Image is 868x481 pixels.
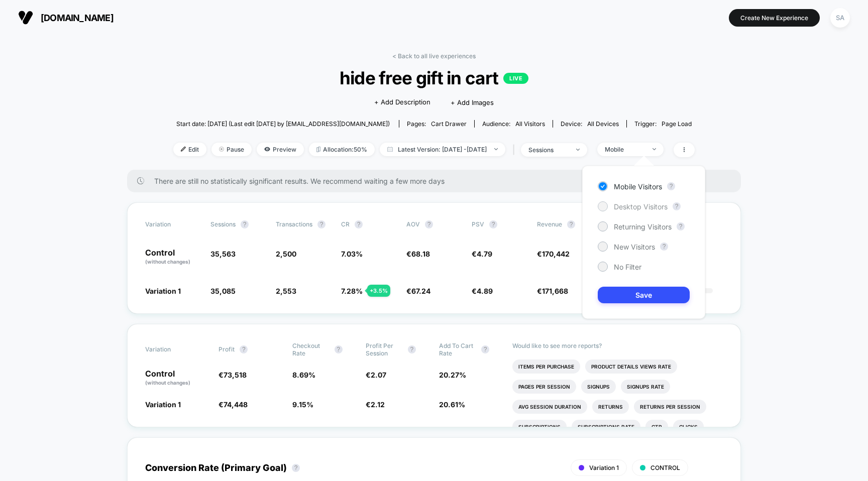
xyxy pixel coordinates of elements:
[366,371,386,379] span: €
[18,10,33,25] img: Visually logo
[219,345,235,353] span: Profit
[341,220,350,228] span: CR
[276,287,296,295] span: 2,553
[662,120,692,128] span: Page Load
[276,250,296,258] span: 2,500
[553,120,626,128] span: Device:
[210,220,236,228] span: Sessions
[542,250,570,258] span: 170,442
[605,146,645,153] div: Mobile
[341,287,363,295] span: 7.28 %
[587,120,619,128] span: all devices
[181,147,186,152] img: edit
[489,220,497,228] button: ?
[581,380,616,394] li: Signups
[614,263,641,271] span: No Filter
[366,400,385,409] span: €
[392,52,476,60] a: < Back to all live experiences
[406,250,430,258] span: €
[219,371,247,379] span: €
[439,342,476,357] span: Add To Cart Rate
[309,143,375,156] span: Allocation: 50%
[515,120,545,128] span: All Visitors
[589,464,619,471] span: Variation 1
[598,287,690,303] button: Save
[634,400,706,414] li: Returns Per Session
[477,287,493,295] span: 4.89
[145,370,208,387] p: Control
[677,222,685,230] button: ?
[650,464,680,471] span: CONTROL
[503,73,528,84] p: LIVE
[431,120,467,128] span: cart drawer
[729,9,820,27] button: Create New Experience
[210,250,236,258] span: 35,563
[145,249,200,266] p: Control
[673,420,704,434] li: Clicks
[176,120,390,128] span: Start date: [DATE] (Last edit [DATE] by [EMAIL_ADDRESS][DOMAIN_NAME])
[439,400,465,409] span: 20.61 %
[241,220,249,228] button: ?
[145,259,190,265] span: (without changes)
[145,400,181,409] span: Variation 1
[145,220,200,228] span: Variation
[512,342,723,349] p: Would like to see more reports?
[224,400,248,409] span: 74,448
[173,143,206,156] span: Edit
[154,177,721,185] span: There are still no statistically significant results. We recommend waiting a few more days
[512,380,576,394] li: Pages Per Session
[224,371,247,379] span: 73,518
[472,250,492,258] span: €
[439,371,466,379] span: 20.27 %
[572,420,640,434] li: Subscriptions Rate
[482,120,545,128] div: Audience:
[653,148,656,150] img: end
[367,285,390,297] div: + 3.5 %
[634,120,692,128] div: Trigger:
[145,287,181,295] span: Variation 1
[567,220,575,228] button: ?
[387,147,393,152] img: calendar
[41,13,114,23] span: [DOMAIN_NAME]
[528,146,569,154] div: sessions
[240,345,248,353] button: ?
[407,120,467,128] div: Pages:
[374,97,430,107] span: + Add Description
[494,148,498,150] img: end
[15,10,117,26] button: [DOMAIN_NAME]
[614,243,655,251] span: New Visitors
[645,420,668,434] li: Ctr
[276,220,312,228] span: Transactions
[411,250,430,258] span: 68.18
[355,220,363,228] button: ?
[425,220,433,228] button: ?
[341,250,363,258] span: 7.03 %
[316,147,320,152] img: rebalance
[335,345,343,353] button: ?
[408,345,416,353] button: ?
[614,182,662,191] span: Mobile Visitors
[512,400,587,414] li: Avg Session Duration
[292,371,315,379] span: 8.69 %
[673,202,681,210] button: ?
[219,147,224,152] img: end
[512,420,567,434] li: Subscriptions
[537,250,570,258] span: €
[481,345,489,353] button: ?
[210,287,236,295] span: 35,085
[614,202,668,211] span: Desktop Visitors
[537,220,562,228] span: Revenue
[576,149,580,151] img: end
[219,400,248,409] span: €
[472,287,493,295] span: €
[380,143,505,156] span: Latest Version: [DATE] - [DATE]
[371,371,386,379] span: 2.07
[411,287,430,295] span: 67.24
[292,400,313,409] span: 9.15 %
[614,222,672,231] span: Returning Visitors
[592,400,629,414] li: Returns
[827,8,853,28] button: SA
[830,8,850,28] div: SA
[292,342,330,357] span: Checkout Rate
[472,220,484,228] span: PSV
